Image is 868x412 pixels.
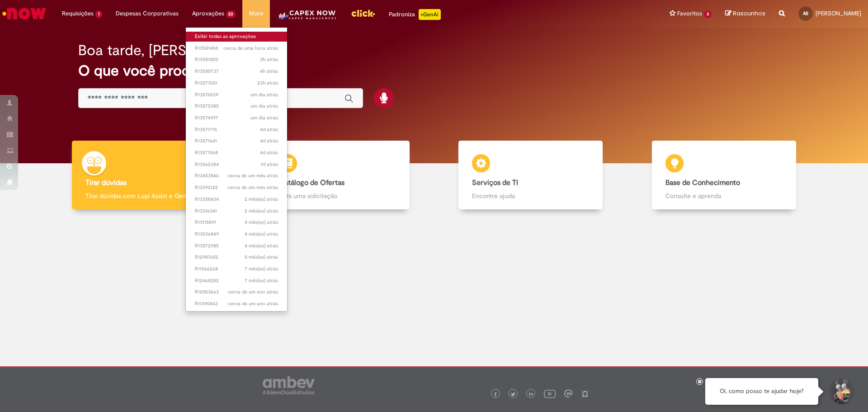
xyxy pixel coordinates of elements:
[434,141,627,210] a: Serviços de TI Encontre ajuda
[186,78,288,88] a: Aberto R13577651 :
[186,252,288,262] a: Aberto R12987682 :
[227,184,278,191] span: cerca de um mês atrás
[733,9,765,18] span: Rascunhos
[511,392,515,397] img: logo_footer_twitter.png
[472,191,589,200] p: Encontre ajuda
[195,265,278,273] span: R11266268
[85,191,203,200] p: Tirar dúvidas com Lupi Assist e Gen Ai
[186,299,288,309] a: Aberto R11390443 :
[249,9,263,18] span: More
[245,231,278,237] time: 28/05/2025 08:58:08
[725,9,765,18] a: Rascunhos
[241,141,434,210] a: Catálogo de Ofertas Abra uma solicitação
[186,66,288,76] a: Aberto R13580737 :
[245,196,278,203] time: 06/08/2025 10:30:44
[195,149,278,156] span: R13571568
[544,388,556,399] img: logo_footer_youtube.png
[245,265,278,272] span: 7 mês(es) atrás
[260,161,278,168] span: 7d atrás
[257,80,278,86] time: 29/09/2025 15:20:02
[186,183,288,193] a: Aberto R13392122 :
[195,114,278,122] span: R13574997
[78,63,790,79] h2: O que você procura hoje?
[279,191,396,200] p: Abra uma solicitação
[185,27,288,312] ul: Aprovações
[665,178,740,187] b: Base de Conhecimento
[493,392,498,397] img: logo_footer_facebook.png
[260,126,278,133] span: 4d atrás
[186,218,288,227] a: Aberto R13115891 :
[186,113,288,123] a: Aberto R13574997 :
[186,287,288,297] a: Aberto R12053663 :
[95,10,102,18] span: 1
[529,392,533,397] img: logo_footer_linkedin.png
[245,208,278,214] span: 2 mês(es) atrás
[245,196,278,203] span: 2 mês(es) atrás
[260,137,278,144] time: 26/09/2025 16:32:50
[245,254,278,260] span: 5 mês(es) atrás
[260,68,278,75] time: 30/09/2025 11:04:10
[245,208,278,214] time: 29/07/2025 18:22:57
[186,148,288,158] a: Aberto R13571568 :
[195,300,278,308] span: R11390443
[186,125,288,135] a: Aberto R13571715 :
[186,160,288,170] a: Aberto R13562384 :
[627,141,821,210] a: Base de Conhecimento Consulte e aprenda
[186,90,288,100] a: Aberto R13576539 :
[186,55,288,65] a: Aberto R13581020 :
[195,91,278,99] span: R13576539
[195,289,278,296] span: R12053663
[223,45,278,52] time: 30/09/2025 13:27:06
[250,103,278,109] span: um dia atrás
[245,277,278,284] span: 7 mês(es) atrás
[186,206,288,216] a: Aberto R13316341 :
[195,161,278,168] span: R13562384
[228,300,278,307] span: cerca de um ano atrás
[228,289,278,295] time: 27/09/2024 10:52:00
[85,178,127,187] b: Tirar dúvidas
[245,219,278,226] time: 02/06/2025 08:51:39
[186,32,288,42] a: Exibir todas as aprovações
[245,254,278,260] time: 06/05/2025 11:30:37
[245,219,278,226] span: 4 mês(es) atrás
[803,10,808,16] span: AB
[564,389,572,398] img: logo_footer_workplace.png
[195,196,278,203] span: R13358434
[195,45,278,52] span: R13581458
[195,103,278,110] span: R13575385
[78,43,261,58] h2: Boa tarde, [PERSON_NAME]
[192,9,224,18] span: Aprovações
[245,242,278,249] span: 4 mês(es) atrás
[260,137,278,144] span: 4d atrás
[186,136,288,146] a: Aberto R13571641 :
[195,80,278,87] span: R13577651
[279,178,344,187] b: Catálogo de Ofertas
[195,184,278,191] span: R13392122
[581,389,589,398] img: logo_footer_naosei.png
[228,300,278,307] time: 10/06/2024 10:10:49
[186,229,288,239] a: Aberto R13036849 :
[704,10,712,18] span: 3
[250,114,278,121] time: 29/09/2025 08:41:20
[195,126,278,133] span: R13571715
[228,289,278,295] span: cerca de um ano atrás
[260,56,278,63] span: 3h atrás
[250,114,278,121] span: um dia atrás
[186,43,288,53] a: Aberto R13581458 :
[223,45,278,52] span: cerca de uma hora atrás
[227,172,278,179] time: 27/08/2025 17:20:20
[816,9,861,17] span: [PERSON_NAME]
[186,276,288,286] a: Aberto R12465282 :
[250,91,278,98] span: um dia atrás
[245,277,278,284] time: 18/02/2025 15:32:13
[419,9,441,20] p: +GenAi
[260,56,278,63] time: 30/09/2025 11:45:41
[195,68,278,75] span: R13580737
[260,126,278,133] time: 26/09/2025 16:43:47
[195,231,278,238] span: R13036849
[245,242,278,249] time: 27/05/2025 16:38:55
[226,10,236,18] span: 23
[257,80,278,86] span: 23h atrás
[260,149,278,156] span: 4d atrás
[47,141,241,210] a: Tirar dúvidas Tirar dúvidas com Lupi Assist e Gen Ai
